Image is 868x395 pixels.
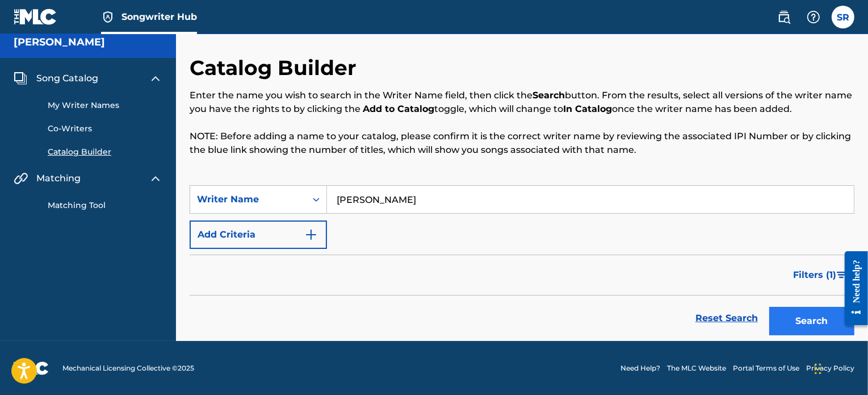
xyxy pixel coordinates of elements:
[815,352,821,386] div: Drag
[48,199,162,211] a: Matching Tool
[836,243,868,334] iframe: Resource Center
[769,307,854,335] button: Search
[190,185,854,341] form: Search Form
[190,130,854,157] p: NOTE: Before adding a name to your catalog, please confirm it is the correct writer name by revie...
[363,103,434,114] strong: Add to Catalog
[733,363,799,373] a: Portal Terms of Use
[14,361,49,375] img: logo
[190,221,327,249] button: Add Criteria
[190,55,362,81] h2: Catalog Builder
[101,10,115,24] img: Top Rightsholder
[667,363,726,373] a: The MLC Website
[690,306,764,331] a: Reset Search
[48,123,162,135] a: Co-Writers
[14,36,105,49] h5: Sven Rademackers
[811,340,868,395] iframe: Chat Widget
[773,6,795,28] a: Public Search
[121,10,197,23] span: Songwriter Hub
[48,99,162,111] a: My Writer Names
[149,172,162,185] img: expand
[190,89,854,116] p: Enter the name you wish to search in the Writer Name field, then click the button. From the resul...
[36,72,98,85] span: Song Catalog
[802,6,825,28] div: Help
[832,6,854,28] div: User Menu
[620,363,660,373] a: Need Help?
[36,172,81,185] span: Matching
[786,261,854,289] button: Filters (1)
[806,363,854,373] a: Privacy Policy
[149,72,162,85] img: expand
[532,90,565,101] strong: Search
[563,103,612,114] strong: In Catalog
[793,268,836,282] span: Filters ( 1 )
[807,10,820,24] img: help
[304,228,318,242] img: 9d2ae6d4665cec9f34b9.svg
[14,9,57,25] img: MLC Logo
[777,10,791,24] img: search
[14,72,27,85] img: Song Catalog
[197,193,299,206] div: Writer Name
[14,72,98,85] a: Song CatalogSong Catalog
[48,146,162,158] a: Catalog Builder
[62,363,194,373] span: Mechanical Licensing Collective © 2025
[14,172,28,185] img: Matching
